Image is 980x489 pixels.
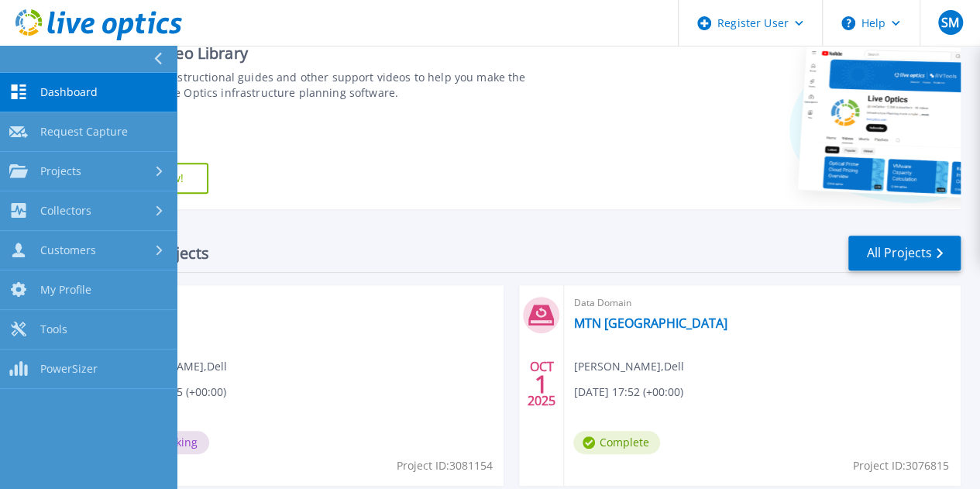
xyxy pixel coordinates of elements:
span: My Profile [40,283,91,297]
div: Find tutorials, instructional guides and other support videos to help you make the most of your L... [91,70,551,101]
span: Complete [573,431,660,454]
span: Collectors [40,204,91,218]
span: Dashboard [40,85,98,99]
span: Data Domain [117,294,495,312]
span: Tools [40,322,67,336]
span: Projects [40,164,81,178]
a: All Projects [848,236,961,270]
span: Project ID: 3076815 [853,457,949,474]
span: Project ID: 3081154 [396,457,492,474]
span: 1 [535,377,548,391]
div: Support Video Library [91,43,551,64]
span: PowerSizer [40,362,98,376]
span: SM [941,16,959,29]
span: [PERSON_NAME] , Dell [573,358,683,375]
span: Data Domain [573,294,951,312]
span: [DATE] 17:52 (+00:00) [573,384,683,401]
div: OCT 2025 [527,356,556,412]
a: MTN [GEOGRAPHIC_DATA] [573,315,727,331]
span: Customers [40,243,96,257]
span: Request Capture [40,125,128,139]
